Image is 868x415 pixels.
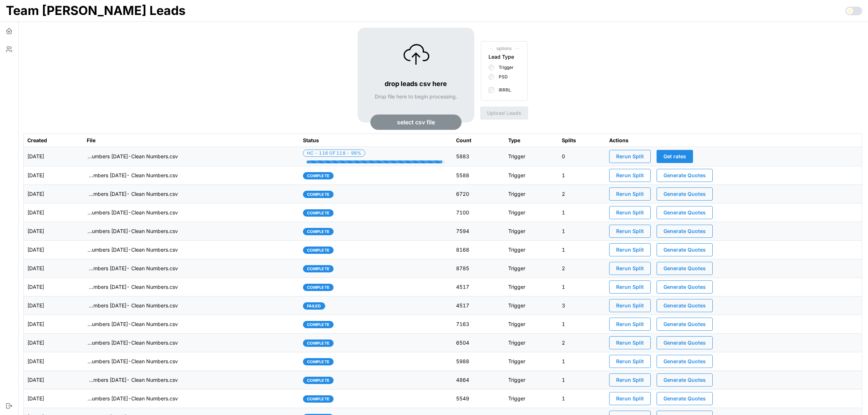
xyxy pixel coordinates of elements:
td: 5988 [452,352,505,371]
span: Rerun Split [616,374,644,386]
p: imports/[PERSON_NAME]/1754401362407-TU Master List With Numbers [DATE]-Clean Numbers.csv [87,339,178,346]
span: Rerun Split [616,299,644,312]
label: IRRRL [494,87,511,93]
button: Generate Quotes [657,355,713,368]
button: select csv file [370,115,462,130]
span: Rerun Split [616,188,644,200]
span: Get rates [663,150,686,163]
td: 4864 [452,371,505,389]
button: Rerun Split [609,280,651,294]
span: Rerun Split [616,150,644,163]
th: Created [24,134,83,147]
td: 0 [558,147,606,166]
button: Generate Quotes [657,392,713,405]
span: Generate Quotes [663,206,706,219]
td: Trigger [505,241,558,259]
td: 8785 [452,259,505,278]
td: 1 [558,203,606,222]
button: Upload Leads [480,106,528,120]
th: Actions [606,134,862,147]
td: Trigger [505,389,558,408]
td: [DATE] [24,203,83,222]
span: options [489,45,520,52]
td: [DATE] [24,185,83,203]
button: Rerun Split [609,299,651,312]
button: Rerun Split [609,187,651,201]
p: imports/[PERSON_NAME]/1755092422460-TU Master List With Numbers [DATE]-Clean Numbers.csv [87,209,178,216]
td: 6504 [452,334,505,352]
td: [DATE] [24,278,83,296]
button: Generate Quotes [657,262,713,275]
td: 1 [558,166,606,185]
td: Trigger [505,296,558,315]
span: Generate Quotes [663,169,706,182]
span: complete [307,172,330,179]
h1: Team [PERSON_NAME] Leads [6,3,186,19]
td: 2 [558,334,606,352]
td: 1 [558,241,606,259]
p: imports/[PERSON_NAME]/1755267304807-TU Master List With Numbers [DATE]- Clean Numbers.csv [87,172,178,179]
button: Rerun Split [609,355,651,368]
span: Rerun Split [616,355,644,368]
span: complete [307,321,330,328]
button: Generate Quotes [657,318,713,331]
span: Rerun Split [616,262,644,275]
div: Lead Type [489,53,514,61]
span: complete [307,377,330,384]
span: Rerun Split [616,206,644,219]
button: Get rates [657,150,693,163]
button: Rerun Split [609,206,651,219]
td: 6720 [452,185,505,203]
span: Generate Quotes [663,374,706,386]
span: complete [307,210,330,216]
p: imports/[PERSON_NAME]/1755002477184-TU Master List With Numbers [DATE]-Clean Numbers.csv [87,228,178,235]
td: Trigger [505,352,558,371]
button: Rerun Split [609,262,651,275]
td: [DATE] [24,334,83,352]
span: Rerun Split [616,281,644,293]
td: [DATE] [24,296,83,315]
span: complete [307,265,330,272]
button: Generate Quotes [657,299,713,312]
span: Generate Quotes [663,299,706,312]
button: Generate Quotes [657,225,713,238]
label: Trigger [494,65,514,70]
td: Trigger [505,315,558,334]
td: Trigger [505,147,558,166]
th: Count [452,134,505,147]
td: 7163 [452,315,505,334]
span: Rerun Split [616,318,644,330]
td: [DATE] [24,352,83,371]
th: Splits [558,134,606,147]
button: Rerun Split [609,225,651,238]
button: Generate Quotes [657,336,713,349]
td: Trigger [505,278,558,296]
td: 1 [558,315,606,334]
td: [DATE] [24,389,83,408]
td: 7100 [452,203,505,222]
td: 1 [558,352,606,371]
td: Trigger [505,203,558,222]
span: complete [307,358,330,365]
p: imports/[PERSON_NAME]/1755180402020-TU Master List With Numbers [DATE]- Clean Numbers.csv [87,190,178,198]
p: imports/[PERSON_NAME]/1755524716139-TU Master List With Numbers [DATE]-Clean Numbers.csv [87,153,178,160]
span: failed [307,303,321,309]
td: 4517 [452,296,505,315]
span: Rerun Split [616,169,644,182]
button: Rerun Split [609,243,651,256]
button: Rerun Split [609,336,651,349]
td: 5588 [452,166,505,185]
td: 1 [558,389,606,408]
td: 4517 [452,278,505,296]
td: [DATE] [24,241,83,259]
button: Rerun Split [609,169,651,182]
span: Rerun Split [616,225,644,237]
button: Rerun Split [609,318,651,331]
span: complete [307,191,330,198]
p: imports/[PERSON_NAME]/1754914923095-TU Master List With Numbers [DATE]-Clean Numbers.csv [87,246,178,253]
p: HC - 116 of 118 - 98% [307,150,361,156]
span: Generate Quotes [663,355,706,368]
p: imports/[PERSON_NAME]/1754575984194-TU Master List With Numbers [DATE]- Clean Numbers.csv [87,302,178,309]
span: Generate Quotes [663,318,706,330]
span: Upload Leads [487,107,521,119]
